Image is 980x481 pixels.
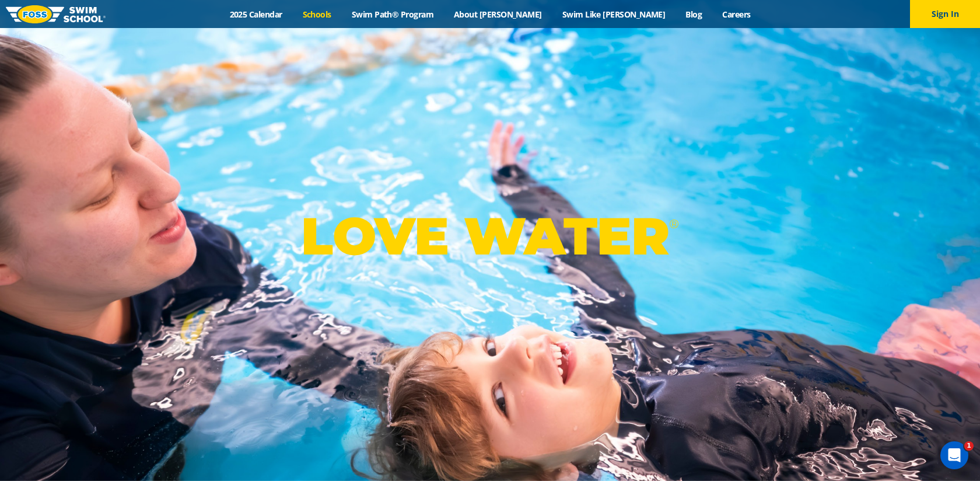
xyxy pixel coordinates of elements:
[301,205,678,267] p: LOVE WATER
[292,9,341,20] a: Schools
[219,9,292,20] a: 2025 Calendar
[552,9,675,20] a: Swim Like [PERSON_NAME]
[964,441,974,451] span: 1
[6,5,106,23] img: FOSS Swim School Logo
[940,441,968,469] iframe: Intercom live chat
[444,9,552,20] a: About [PERSON_NAME]
[712,9,761,20] a: Careers
[675,9,712,20] a: Blog
[341,9,443,20] a: Swim Path® Program
[669,217,678,231] sup: ®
